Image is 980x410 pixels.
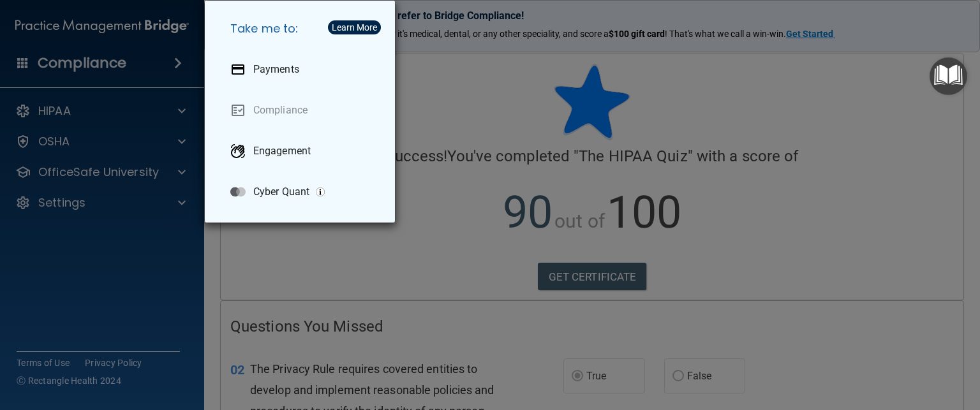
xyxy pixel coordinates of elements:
a: Payments [220,52,385,87]
h5: Take me to: [220,11,385,47]
p: Engagement [253,145,311,157]
a: Compliance [220,92,385,128]
p: Cyber Quant [253,186,309,198]
p: Payments [253,63,299,76]
a: Engagement [220,133,385,169]
div: Learn More [332,23,377,32]
button: Learn More [328,20,381,34]
button: Open Resource Center [930,57,967,95]
a: Cyber Quant [220,174,385,210]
